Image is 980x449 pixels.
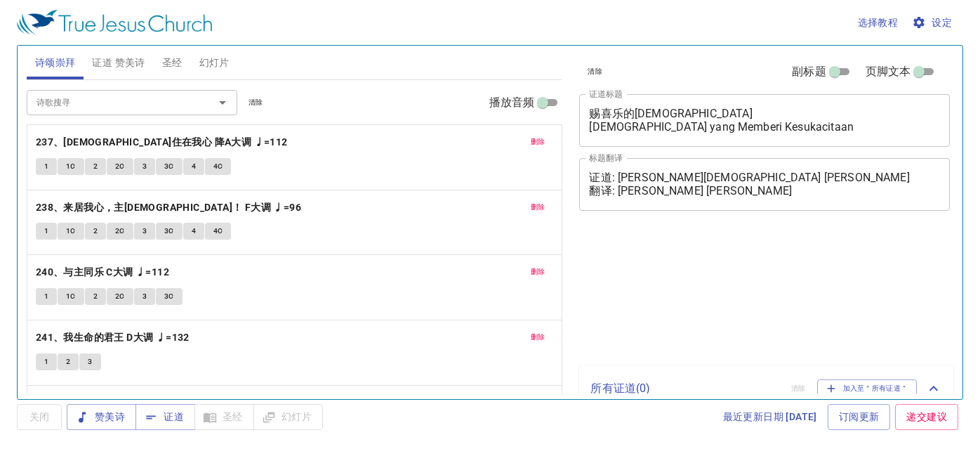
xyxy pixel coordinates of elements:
button: 1C [58,223,84,240]
span: 订阅更新 [839,408,880,426]
button: 删除 [522,263,554,280]
span: 2 [93,160,98,173]
button: 2C [107,288,133,305]
span: 删除 [531,201,545,214]
b: 238、来居我心，主[DEMOGRAPHIC_DATA]！ F大调 ♩=96 [36,199,301,216]
span: 页脚文本 [866,63,911,80]
img: True Jesus Church [17,10,212,35]
span: 3 [143,225,147,237]
button: 加入至＂所有证道＂ [817,379,918,398]
button: 3C [156,158,183,175]
button: 3 [134,223,155,240]
button: 2 [85,288,106,305]
span: 证道 [147,408,184,426]
button: 1 [36,288,57,305]
button: 删除 [522,134,554,150]
button: 设定 [909,10,958,36]
span: 1 [44,160,48,173]
span: 4C [213,160,223,173]
span: 副标题 [792,63,826,80]
button: 2C [107,223,133,240]
span: 3 [143,160,147,173]
button: 4C [205,223,232,240]
span: 2C [115,225,125,237]
button: 3C [156,223,183,240]
span: 删除 [531,136,545,148]
span: 2 [66,356,70,368]
span: 加入至＂所有证道＂ [826,382,908,395]
b: 240、与主同乐 C大调 ♩=112 [36,263,169,281]
span: 3C [164,290,174,303]
span: 1C [66,225,76,237]
span: 4 [192,225,196,237]
a: 最近更新日期 [DATE] [717,404,823,430]
span: 删除 [531,266,545,278]
span: 1 [44,290,48,303]
button: 238、来居我心，主[DEMOGRAPHIC_DATA]！ F大调 ♩=96 [36,199,304,216]
button: 237、[DEMOGRAPHIC_DATA]住在我心 降A大调 ♩=112 [36,134,290,151]
span: 幻灯片 [199,54,230,72]
button: 1C [58,158,84,175]
button: 1 [36,223,57,240]
button: 4 [183,223,204,240]
button: 删除 [522,329,554,346]
button: 2 [85,158,106,175]
span: 证道 赞美诗 [92,54,145,72]
span: 删除 [531,331,545,344]
button: 清除 [240,94,272,111]
button: 3 [79,353,100,370]
button: 3 [134,288,155,305]
button: 4 [183,158,204,175]
span: 4C [213,225,223,237]
span: 1 [44,225,48,237]
button: 删除 [522,199,554,216]
span: 3 [88,356,92,368]
button: 清除 [579,63,611,80]
span: 清除 [249,96,263,109]
span: 递交建议 [906,408,947,426]
button: 3C [156,288,183,305]
span: 3 [143,290,147,303]
span: 选择教程 [858,14,899,32]
iframe: from-child [574,226,878,360]
span: 赞美诗 [78,408,125,426]
button: 2 [85,223,106,240]
p: 所有证道 ( 0 ) [590,380,780,397]
button: 选择教程 [852,10,904,36]
a: 递交建议 [895,404,958,430]
span: 最近更新日期 [DATE] [723,408,817,426]
button: 3 [134,158,155,175]
span: 播放音频 [489,94,535,111]
button: 1 [36,158,57,175]
span: 1C [66,160,76,173]
span: 2C [115,290,125,303]
button: 1 [36,353,57,370]
span: 3C [164,160,174,173]
span: 2 [93,290,98,303]
span: 1C [66,290,76,303]
a: 订阅更新 [828,404,891,430]
span: 设定 [915,14,952,32]
textarea: 证道: [PERSON_NAME][DEMOGRAPHIC_DATA] [PERSON_NAME] 翻译: [PERSON_NAME] [PERSON_NAME] [589,171,940,197]
button: 240、与主同乐 C大调 ♩=112 [36,263,172,281]
span: 圣经 [162,54,183,72]
span: 2C [115,160,125,173]
button: 4C [205,158,232,175]
span: 4 [192,160,196,173]
button: 2C [107,158,133,175]
button: 证道 [135,404,195,430]
button: 赞美诗 [67,404,136,430]
div: 所有证道(0)清除加入至＂所有证道＂ [579,365,953,412]
button: 241、我生命的君王 D大调 ♩=132 [36,329,192,346]
button: 2 [58,353,79,370]
span: 1 [44,356,48,368]
b: 237、[DEMOGRAPHIC_DATA]住在我心 降A大调 ♩=112 [36,134,288,151]
span: 清除 [588,65,602,78]
b: 241、我生命的君王 D大调 ♩=132 [36,329,190,346]
span: 3C [164,225,174,237]
span: 诗颂崇拜 [35,54,76,72]
textarea: 赐喜乐的[DEMOGRAPHIC_DATA] [DEMOGRAPHIC_DATA] yang Memberi Kesukacitaan [589,107,940,134]
button: Open [213,93,232,112]
span: 2 [93,225,98,237]
button: 1C [58,288,84,305]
